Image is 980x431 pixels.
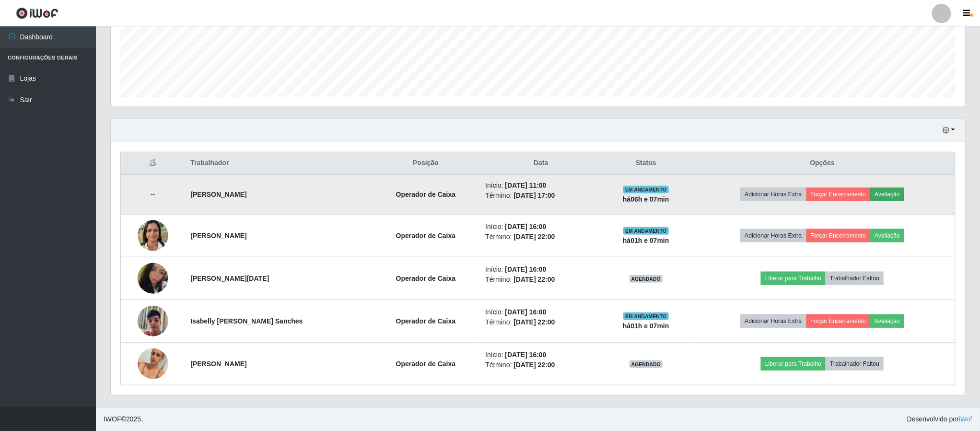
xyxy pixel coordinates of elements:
button: Forçar Encerramento [806,188,871,201]
button: Forçar Encerramento [806,314,871,328]
img: 1737905263534.jpeg [138,258,168,299]
button: Trabalhador Faltou [826,357,884,371]
span: EM ANDAMENTO [623,312,669,320]
li: Início: [485,350,596,360]
time: [DATE] 22:00 [513,275,555,283]
li: Início: [485,264,596,275]
li: Início: [485,307,596,317]
strong: há 06 h e 07 min [623,195,669,203]
span: EM ANDAMENTO [623,186,669,193]
span: Desenvolvido por [907,414,972,424]
strong: há 01 h e 07 min [623,322,669,330]
td: -- [121,174,185,215]
strong: há 01 h e 07 min [623,237,669,244]
time: [DATE] 22:00 [513,233,555,240]
button: Liberar para Trabalho [761,357,826,371]
strong: Isabelly [PERSON_NAME] Sanches [190,317,303,325]
span: AGENDADO [630,360,663,368]
th: Status [602,152,689,175]
button: Adicionar Horas Extra [740,229,806,242]
button: Trabalhador Faltou [826,272,884,285]
strong: Operador de Caixa [396,191,456,198]
strong: [PERSON_NAME] [190,360,246,368]
button: Avaliação [870,229,904,242]
th: Posição [372,152,480,175]
th: Data [479,152,602,175]
img: 1720809249319.jpeg [138,215,168,256]
strong: [PERSON_NAME] [190,232,246,239]
strong: Operador de Caixa [396,275,456,282]
time: [DATE] 16:00 [505,265,547,273]
li: Término: [485,191,596,201]
time: [DATE] 16:00 [505,223,547,230]
span: AGENDADO [630,275,663,283]
strong: Operador de Caixa [396,232,456,239]
li: Término: [485,275,596,285]
button: Adicionar Horas Extra [740,188,806,201]
button: Liberar para Trabalho [761,272,826,285]
button: Forçar Encerramento [806,229,871,242]
button: Adicionar Horas Extra [740,314,806,328]
strong: Operador de Caixa [396,360,456,368]
img: 1754408980746.jpeg [138,300,168,341]
li: Término: [485,317,596,327]
th: Trabalhador [185,152,372,175]
strong: [PERSON_NAME][DATE] [190,275,269,282]
li: Término: [485,360,596,370]
li: Término: [485,232,596,242]
span: © 2025 . [104,414,143,424]
span: IWOF [104,415,121,423]
time: [DATE] 22:00 [513,361,555,369]
time: [DATE] 11:00 [505,181,547,189]
span: EM ANDAMENTO [623,227,669,235]
time: [DATE] 22:00 [513,318,555,326]
time: [DATE] 17:00 [513,192,555,199]
time: [DATE] 16:00 [505,351,547,359]
strong: Operador de Caixa [396,317,456,325]
img: 1754941954755.jpeg [138,336,168,391]
img: CoreUI Logo [16,7,58,19]
a: iWof [959,415,972,423]
li: Início: [485,180,596,191]
button: Avaliação [870,188,904,201]
li: Início: [485,222,596,232]
th: Opções [690,152,956,175]
button: Avaliação [870,314,904,328]
time: [DATE] 16:00 [505,308,547,316]
strong: [PERSON_NAME] [190,191,246,198]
